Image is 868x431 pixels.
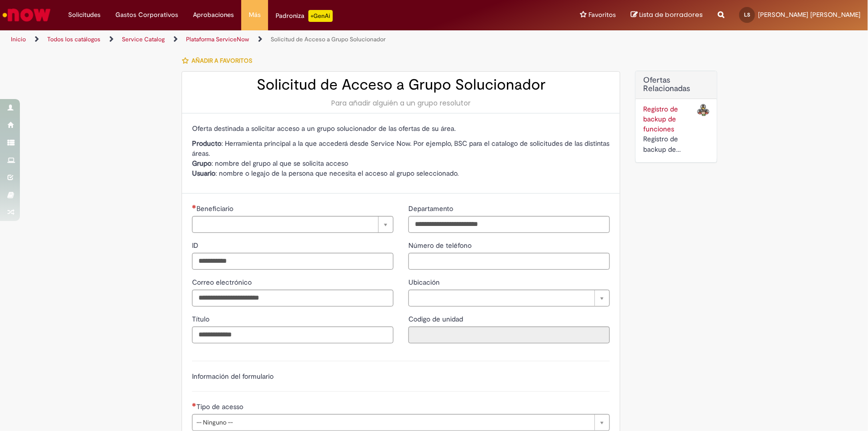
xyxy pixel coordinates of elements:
[68,10,100,20] span: Solicitudes
[182,50,258,71] button: Añadir a favoritos
[192,326,393,343] input: Título
[192,216,393,233] a: Borrar campo Beneficiario
[192,98,610,108] div: Para añadir alguién a un grupo resolutor
[192,241,200,250] span: ID
[276,10,333,22] div: Padroniza
[192,403,196,407] span: Obligatorios
[758,10,861,19] span: [PERSON_NAME] [PERSON_NAME]
[196,402,245,411] span: Tipo de acesso
[192,253,393,270] input: ID
[192,372,274,381] label: Información del formulario
[11,35,26,43] a: Inicio
[196,415,589,431] span: -- Ninguno --
[639,10,703,19] span: Lista de borradores
[192,278,254,287] span: Correo electrónico
[249,10,261,20] span: Más
[408,290,610,307] a: Borrar campo Ubicación
[408,216,610,233] input: Departamento
[408,241,474,250] span: Número de teléfono
[186,35,249,43] a: Plataforma ServiceNow
[408,326,610,343] input: Codigo de unidad
[697,104,709,116] img: Registro de backup de funciones
[408,314,465,324] label: Solo lectura: Codigo de unidad
[192,139,221,148] strong: Producto
[643,76,709,94] h2: Ofertas Relacionadas
[192,138,610,178] p: : Herramienta principal a la que accederá desde Service Now. Por ejemplo, BSC para el catalogo de...
[115,10,178,20] span: Gastos Corporativos
[192,77,610,93] h2: Solicitud de Acceso a Grupo Solucionador
[635,71,717,163] div: Ofertas Relacionadas
[408,253,610,270] input: Número de teléfono
[122,35,165,43] a: Service Catalog
[193,10,234,20] span: Aprobaciones
[47,35,100,43] a: Todos los catálogos
[192,205,196,209] span: Obligatorios
[192,290,393,307] input: Correo electrónico
[1,5,52,25] img: ServiceNow
[631,10,703,20] a: Lista de borradores
[643,134,682,155] div: Registro de backup de funciones en portal Now
[408,204,455,213] span: Departamento
[588,10,616,20] span: Favoritos
[7,30,571,49] ul: Rutas de acceso a la página
[192,57,252,65] span: Añadir a favoritos
[408,315,465,323] span: Solo lectura: Codigo de unidad
[192,169,215,178] strong: Usuario
[196,204,235,213] span: Obligatorios - Beneficiario
[408,278,442,287] span: Ubicación
[192,123,610,133] p: Oferta destinada a solicitar acceso a un grupo solucionador de las ofertas de su área.
[271,35,386,43] a: Solicitud de Acceso a Grupo Solucionador
[192,159,211,168] strong: Grupo
[308,10,333,22] p: +GenAi
[744,11,750,18] span: LS
[192,315,211,323] span: Título
[643,105,678,133] a: Registro de backup de funciones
